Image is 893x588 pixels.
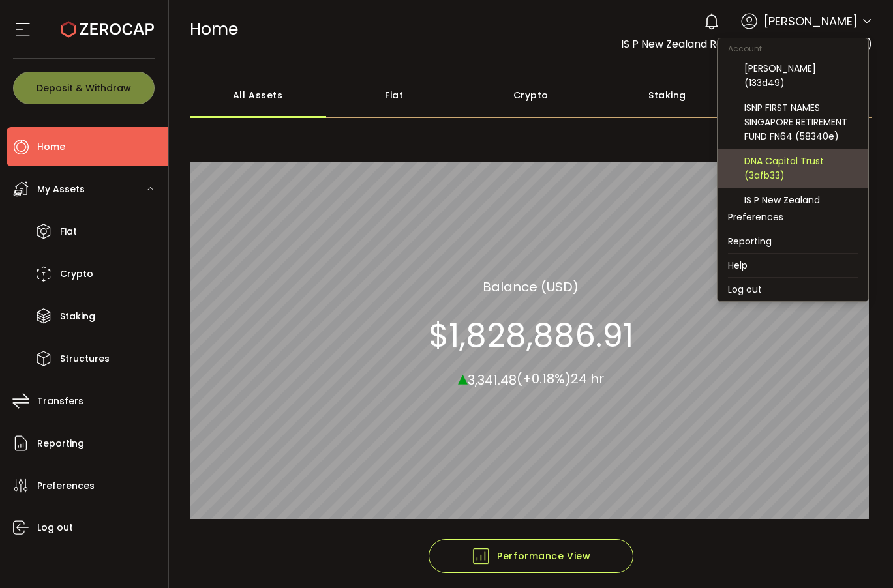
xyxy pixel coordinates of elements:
div: ISNP FIRST NAMES SINGAPORE RETIREMENT FUND FN64 (58340e) [744,100,858,143]
span: [PERSON_NAME] [764,12,858,30]
section: $1,828,886.91 [429,316,633,355]
span: Transfers [37,392,83,411]
span: Log out [37,518,73,537]
span: Account [718,43,772,54]
span: Deposit & Withdraw [37,83,131,93]
span: Staking [60,307,95,326]
button: Deposit & Withdraw [13,72,155,104]
span: IS P New Zealand Retirement Fund NZ12 (d725b0) [621,37,872,51]
span: 3,341.48 [468,370,517,389]
span: (+0.18%) [517,370,571,388]
li: Log out [718,278,868,301]
section: Balance (USD) [483,276,579,296]
div: Staking [599,72,735,118]
div: Crypto [462,72,599,118]
li: Reporting [718,229,868,253]
span: Structures [60,349,110,368]
div: Fiat [326,72,462,118]
div: [PERSON_NAME] (133d49) [744,61,858,90]
span: 24 hr [571,370,604,388]
li: Preferences [718,205,868,229]
span: Crypto [60,265,93,284]
span: Performance View [471,546,590,566]
span: Preferences [37,477,95,495]
div: DNA Capital Trust (3afb33) [744,154,858,183]
iframe: Chat Widget [828,525,893,588]
span: My Assets [37,180,85,199]
li: Help [718,254,868,277]
span: Reporting [37,434,84,453]
div: IS P New Zealand Retirement Fund NZ12 (d725b0) [744,193,858,236]
span: ▴ [458,363,468,391]
button: Performance View [429,539,633,573]
span: Home [37,138,65,156]
span: Fiat [60,222,77,241]
div: All Assets [190,72,326,118]
span: Home [190,18,238,40]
